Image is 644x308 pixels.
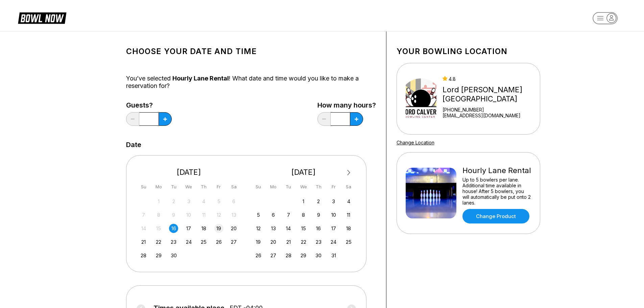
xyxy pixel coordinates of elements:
div: Choose Friday, October 10th, 2025 [329,210,338,219]
div: Choose Sunday, October 5th, 2025 [254,210,263,219]
div: Not available Tuesday, September 9th, 2025 [169,210,178,219]
div: Choose Saturday, October 18th, 2025 [344,224,353,233]
div: Su [254,182,263,191]
div: Not available Friday, September 5th, 2025 [214,197,223,206]
label: Guests? [126,101,172,109]
div: Choose Thursday, September 18th, 2025 [199,224,208,233]
div: Choose Saturday, September 27th, 2025 [229,237,238,246]
label: Date [126,141,141,148]
div: Choose Sunday, September 28th, 2025 [139,251,148,260]
div: Choose Wednesday, October 1st, 2025 [299,197,308,206]
div: Not available Monday, September 1st, 2025 [154,197,163,206]
div: Fr [329,182,338,191]
div: Tu [284,182,293,191]
div: Choose Thursday, October 23rd, 2025 [314,237,323,246]
div: Choose Thursday, October 2nd, 2025 [314,197,323,206]
div: Choose Tuesday, September 23rd, 2025 [169,237,178,246]
div: Not available Saturday, September 6th, 2025 [229,197,238,206]
div: Choose Friday, October 17th, 2025 [329,224,338,233]
div: Not available Sunday, September 7th, 2025 [139,210,148,219]
button: Next Month [343,167,354,178]
div: Th [199,182,208,191]
div: Choose Tuesday, October 28th, 2025 [284,251,293,260]
div: month 2025-09 [138,196,240,260]
div: Not available Wednesday, September 10th, 2025 [184,210,193,219]
div: Choose Tuesday, October 7th, 2025 [284,210,293,219]
div: Not available Thursday, September 4th, 2025 [199,197,208,206]
div: Choose Wednesday, October 15th, 2025 [299,224,308,233]
div: Choose Tuesday, September 30th, 2025 [169,251,178,260]
span: Hourly Lane Rental [172,75,229,82]
div: Not available Friday, September 12th, 2025 [214,210,223,219]
div: Choose Wednesday, October 8th, 2025 [299,210,308,219]
div: Choose Friday, October 3rd, 2025 [329,197,338,206]
div: Choose Monday, September 22nd, 2025 [154,237,163,246]
div: Su [139,182,148,191]
div: Choose Sunday, September 21st, 2025 [139,237,148,246]
div: [DATE] [251,168,356,177]
div: Choose Wednesday, September 17th, 2025 [184,224,193,233]
label: How many hours? [317,101,376,109]
div: Choose Thursday, October 16th, 2025 [314,224,323,233]
div: Choose Friday, October 31st, 2025 [329,251,338,260]
div: Not available Tuesday, September 2nd, 2025 [169,197,178,206]
div: Sa [344,182,353,191]
div: Choose Monday, October 13th, 2025 [269,224,278,233]
div: Tu [169,182,178,191]
div: Choose Sunday, October 26th, 2025 [254,251,263,260]
div: Choose Friday, October 24th, 2025 [329,237,338,246]
div: We [299,182,308,191]
div: Choose Wednesday, October 22nd, 2025 [299,237,308,246]
h1: Your bowling location [397,47,540,56]
div: Choose Friday, September 19th, 2025 [214,224,223,233]
h1: Choose your Date and time [126,47,376,56]
div: Sa [229,182,238,191]
div: Not available Monday, September 8th, 2025 [154,210,163,219]
a: Change Product [462,209,529,223]
div: Choose Thursday, October 30th, 2025 [314,251,323,260]
div: Choose Tuesday, October 14th, 2025 [284,224,293,233]
div: Choose Monday, October 6th, 2025 [269,210,278,219]
div: Hourly Lane Rental [462,166,531,175]
div: Not available Thursday, September 11th, 2025 [199,210,208,219]
div: Choose Monday, October 20th, 2025 [269,237,278,246]
div: Choose Sunday, October 12th, 2025 [254,224,263,233]
div: 4.8 [443,76,537,82]
a: Change Location [397,140,434,145]
div: Not available Wednesday, September 3rd, 2025 [184,197,193,206]
div: Not available Monday, September 15th, 2025 [154,224,163,233]
div: Choose Sunday, October 19th, 2025 [254,237,263,246]
img: Hourly Lane Rental [406,168,456,218]
div: Lord [PERSON_NAME][GEOGRAPHIC_DATA] [443,85,537,103]
div: Choose Wednesday, October 29th, 2025 [299,251,308,260]
div: Mo [154,182,163,191]
div: Up to 5 bowlers per lane. Additional time available in house! After 5 bowlers, you will automatic... [462,177,531,206]
div: Choose Monday, September 29th, 2025 [154,251,163,260]
div: Choose Tuesday, October 21st, 2025 [284,237,293,246]
div: [PHONE_NUMBER] [443,107,537,113]
div: Fr [214,182,223,191]
div: Th [314,182,323,191]
div: Choose Saturday, October 25th, 2025 [344,237,353,246]
div: [DATE] [137,168,241,177]
div: Choose Tuesday, September 16th, 2025 [169,224,178,233]
div: Choose Monday, October 27th, 2025 [269,251,278,260]
div: Not available Sunday, September 14th, 2025 [139,224,148,233]
div: We [184,182,193,191]
div: Choose Saturday, September 20th, 2025 [229,224,238,233]
div: Mo [269,182,278,191]
div: Choose Thursday, October 9th, 2025 [314,210,323,219]
div: Choose Saturday, October 4th, 2025 [344,197,353,206]
div: Choose Thursday, September 25th, 2025 [199,237,208,246]
div: Choose Wednesday, September 24th, 2025 [184,237,193,246]
div: You’ve selected ! What date and time would you like to make a reservation for? [126,75,376,90]
div: Choose Saturday, October 11th, 2025 [344,210,353,219]
div: Not available Saturday, September 13th, 2025 [229,210,238,219]
div: month 2025-10 [253,196,354,260]
img: Lord Calvert Bowling Center [406,73,437,124]
a: [EMAIL_ADDRESS][DOMAIN_NAME] [443,113,537,118]
div: Choose Friday, September 26th, 2025 [214,237,223,246]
